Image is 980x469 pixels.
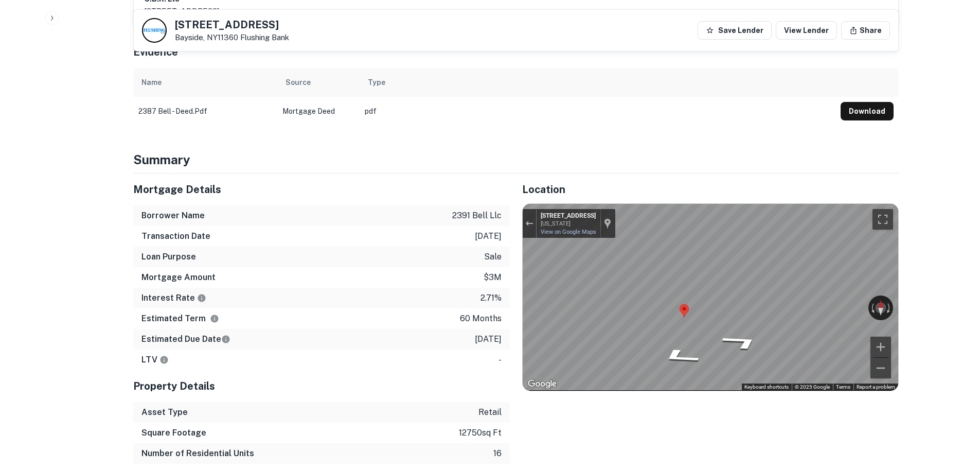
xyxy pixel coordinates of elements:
[141,271,216,284] h6: Mortgage Amount
[841,21,890,40] button: Share
[459,427,502,439] p: 12750 sq ft
[541,229,596,235] a: View on Google Maps
[175,33,289,42] p: Bayside, NY11360
[525,377,559,391] img: Google
[475,333,502,345] p: [DATE]
[133,182,510,197] h5: Mortgage Details
[857,384,895,390] a: Report a problem
[141,76,162,89] div: Name
[141,312,219,325] h6: Estimated Term
[141,230,210,242] h6: Transaction Date
[141,210,205,222] h6: Borrower Name
[141,447,254,460] h6: Number of Residential Units
[210,314,219,323] svg: Term is based on a standard schedule for this type of loan.
[159,355,169,364] svg: LTVs displayed on the website are for informational purposes only and may be reported incorrectly...
[484,251,502,263] p: sale
[221,335,230,344] svg: Estimate is based on a standard schedule for this type of loan.
[744,384,789,391] button: Keyboard shortcuts
[475,230,502,242] p: [DATE]
[698,21,772,40] button: Save Lender
[523,204,898,390] div: Street View
[541,220,596,227] div: [US_STATE]
[836,384,850,390] a: Terms (opens in new tab)
[133,150,899,169] h4: Summary
[240,33,289,42] a: Flushing Bank
[642,344,716,369] path: Go Southwest, 24th Ave
[368,76,385,89] div: Type
[525,377,559,391] a: Open this area in Google Maps (opens a new window)
[498,354,502,366] p: -
[604,218,611,229] a: Show location on map
[523,217,536,231] button: Exit the Street View
[141,354,169,366] h6: LTV
[886,296,893,320] button: Rotate clockwise
[480,292,502,304] p: 2.71%
[452,210,502,222] p: 2391 bell llc
[360,68,835,97] th: Type
[870,337,891,357] button: Zoom in
[144,5,219,18] p: [STREET_ADDRESS]
[133,44,178,60] h5: Evidence
[795,384,830,390] span: © 2025 Google
[141,251,196,263] h6: Loan Purpose
[872,209,893,230] button: Toggle fullscreen view
[870,358,891,378] button: Zoom out
[141,406,188,419] h6: Asset Type
[478,406,502,419] p: retail
[360,97,835,126] td: pdf
[133,378,510,394] h5: Property Details
[277,68,360,97] th: Source
[522,182,899,197] h5: Location
[929,387,980,436] iframe: Chat Widget
[523,204,898,390] div: Map
[776,21,837,40] a: View Lender
[704,330,778,355] path: Go Northeast, 24th Ave
[133,97,277,126] td: 2387 bell - deed.pdf
[841,102,894,120] button: Download
[876,296,886,320] button: Reset the view
[197,293,206,303] svg: The interest rates displayed on the website are for informational purposes only and may be report...
[460,312,502,325] p: 60 months
[277,97,360,126] td: Mortgage Deed
[141,427,206,439] h6: Square Footage
[133,68,899,126] div: scrollable content
[141,292,206,304] h6: Interest Rate
[141,333,230,345] h6: Estimated Due Date
[175,20,289,30] h5: [STREET_ADDRESS]
[286,76,311,89] div: Source
[868,296,876,320] button: Rotate counterclockwise
[541,212,596,220] div: [STREET_ADDRESS]
[493,447,502,460] p: 16
[133,68,277,97] th: Name
[484,271,502,284] p: $3m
